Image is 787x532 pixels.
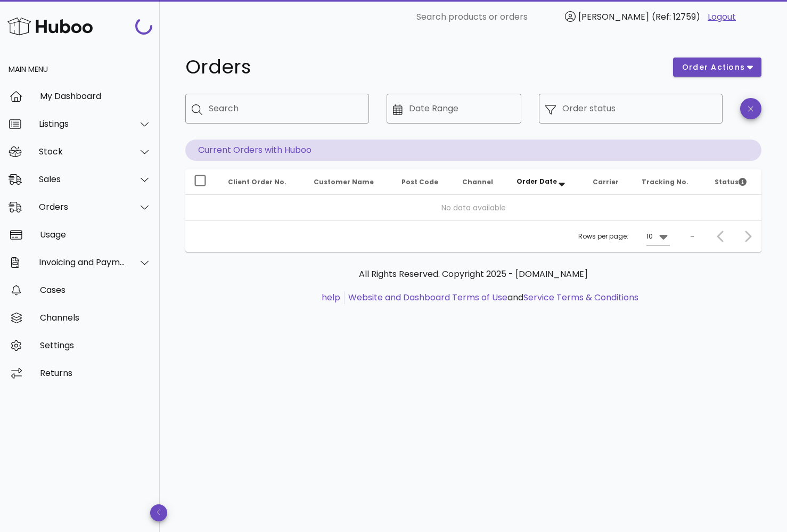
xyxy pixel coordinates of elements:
[454,169,508,195] th: Channel
[7,15,93,38] img: Huboo Logo
[194,268,753,281] p: All Rights Reserved. Copyright 2025 - [DOMAIN_NAME]
[39,202,126,212] div: Orders
[523,291,638,304] a: Service Terms & Conditions
[40,91,151,101] div: My Dashboard
[39,119,126,129] div: Listings
[690,232,694,241] div: –
[584,169,633,195] th: Carrier
[185,140,761,161] p: Current Orders with Huboo
[322,291,340,304] a: help
[646,232,653,241] div: 10
[708,11,736,23] a: Logout
[39,146,126,157] div: Stock
[39,174,126,184] div: Sales
[642,177,688,186] span: Tracking No.
[517,177,557,186] span: Order Date
[593,177,619,186] span: Carrier
[314,177,374,186] span: Customer Name
[228,177,286,186] span: Client Order No.
[462,177,493,186] span: Channel
[633,169,706,195] th: Tracking No.
[401,177,438,186] span: Post Code
[578,221,670,252] div: Rows per page:
[40,230,151,240] div: Usage
[185,58,660,77] h1: Orders
[646,228,670,245] div: 10Rows per page:
[39,257,126,267] div: Invoicing and Payments
[393,169,454,195] th: Post Code
[578,11,649,23] span: [PERSON_NAME]
[345,291,638,304] li: and
[706,169,762,195] th: Status
[348,291,507,304] a: Website and Dashboard Terms of Use
[673,58,761,77] button: order actions
[305,169,393,195] th: Customer Name
[40,285,151,295] div: Cases
[219,169,305,195] th: Client Order No.
[682,62,745,73] span: order actions
[185,195,761,220] td: No data available
[652,11,700,23] span: (Ref: 12759)
[40,368,151,378] div: Returns
[40,313,151,323] div: Channels
[715,177,747,186] span: Status
[40,340,151,350] div: Settings
[508,169,584,195] th: Order Date: Sorted descending. Activate to remove sorting.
